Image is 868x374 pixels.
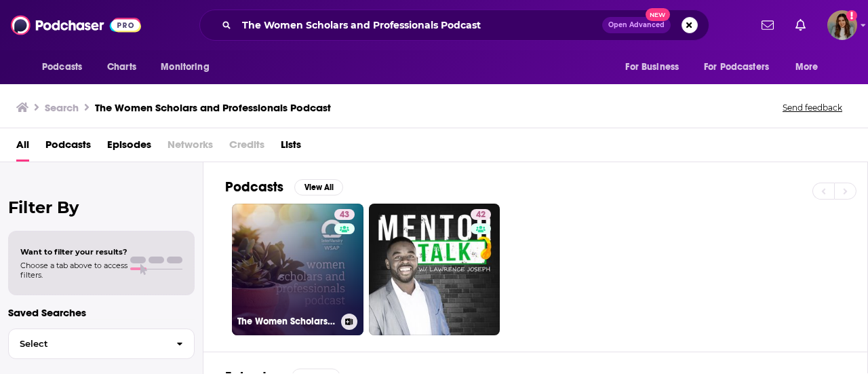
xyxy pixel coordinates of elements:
a: Show notifications dropdown [790,14,811,37]
svg: Email not verified [846,10,857,21]
button: Select [8,329,195,359]
h2: Podcasts [225,179,283,195]
span: New [646,8,670,21]
a: 43The Women Scholars and Professionals Podcast [232,204,363,335]
span: Choose a tab above to access filters. [20,261,127,280]
button: Send feedback [778,102,846,113]
a: Lists [281,134,301,162]
h3: Search [45,101,79,114]
button: View All [294,179,343,195]
span: 42 [476,208,486,222]
span: Networks [167,134,213,162]
a: Charts [98,54,144,80]
a: Show notifications dropdown [756,14,779,37]
span: 43 [340,208,349,222]
a: PodcastsView All [225,179,343,195]
span: Podcasts [42,58,82,77]
span: Charts [107,58,136,77]
span: For Business [625,58,679,77]
a: All [16,134,29,162]
span: Credits [229,134,264,162]
span: Logged in as daniellegrant [827,10,857,40]
button: open menu [151,54,226,80]
a: Podcasts [45,134,91,162]
h3: The Women Scholars and Professionals Podcast [95,101,331,114]
h2: Filter By [8,198,195,217]
button: Open AdvancedNew [602,17,671,33]
span: Open Advanced [608,22,665,29]
a: 42 [369,204,500,335]
span: Want to filter your results? [20,247,127,257]
span: More [795,58,818,77]
p: Saved Searches [8,306,195,319]
img: User Profile [827,10,857,40]
h3: The Women Scholars and Professionals Podcast [237,316,336,327]
div: Search podcasts, credits, & more... [199,10,709,41]
a: Episodes [107,134,151,162]
a: 43 [334,209,355,220]
a: 42 [471,209,491,220]
span: Select [9,339,165,348]
span: Monitoring [161,58,209,77]
input: Search podcasts, credits, & more... [237,14,602,36]
button: open menu [786,54,835,80]
button: open menu [616,54,696,80]
button: open menu [33,54,100,80]
span: For Podcasters [704,58,769,77]
button: open menu [695,54,789,80]
button: Show profile menu [827,10,857,40]
img: Podchaser - Follow, Share and Rate Podcasts [11,12,141,38]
